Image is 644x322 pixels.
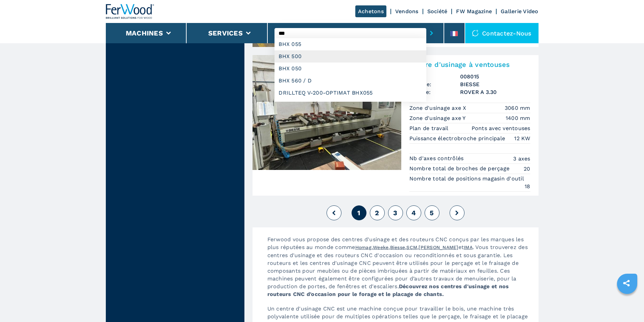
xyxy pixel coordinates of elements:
em: 1400 mm [506,114,530,122]
span: Code: [409,73,460,80]
em: Ponts avec ventouses [472,124,530,132]
span: 3 [393,209,397,217]
h3: ROVER A 3.30 [460,88,530,96]
p: Zone d'usinage axe X [409,104,468,112]
img: Contactez-nous [472,30,479,36]
button: 5 [425,205,439,220]
a: Achetons [355,5,386,17]
button: Machines [126,29,163,37]
a: SCM [406,245,417,250]
a: Gallerie Video [501,8,539,15]
span: Marque: [409,80,460,88]
button: 2 [370,205,385,220]
em: 18 [525,182,530,190]
button: submit-button [426,25,437,41]
p: Ferwood vous propose des centres d'usinage et des routeurs CNC conçus par les marques les plus ré... [261,236,539,305]
div: BHX 055 [275,38,426,50]
span: 5 [430,209,434,217]
button: 1 [352,205,366,220]
h2: Centre d'usinage à ventouses [409,60,530,69]
p: Nb d'axes contrôlés [409,155,466,162]
button: 3 [388,205,403,220]
a: Weeke [373,245,388,250]
div: DRILLTEQ V-200-OPTIMAT BHX055 [275,87,426,99]
span: Modèle: [409,88,460,96]
div: BHX 500 [275,50,426,63]
span: 4 [411,209,416,217]
p: Nombre total de positions magasin d'outil [409,175,526,182]
a: sharethis [618,275,635,292]
span: 1 [357,209,360,217]
p: Plan de travail [409,125,450,132]
div: Contactez-nous [465,23,539,43]
em: 12 KW [514,134,530,142]
h3: BIESSE [460,80,530,88]
em: 3 axes [513,155,530,163]
div: BHX 050 [275,63,426,75]
iframe: Chat [615,292,639,317]
img: Centre d'usinage à ventouses BIESSE ROVER A 3.30 [253,55,401,170]
a: Homag [355,245,372,250]
button: 4 [406,205,421,220]
p: Zone d'usinage axe Y [409,115,468,122]
a: Vendons [395,8,419,15]
a: [PERSON_NAME] [419,245,458,250]
a: Biesse [390,245,405,250]
div: BHX 560 / D [275,75,426,87]
span: 2 [375,209,379,217]
p: Puissance électrobroche principale [409,135,507,142]
h3: 008015 [460,73,530,80]
em: 20 [524,165,530,173]
p: Nombre total de broches de perçage [409,165,511,172]
em: 3060 mm [505,104,530,112]
button: Services [208,29,243,37]
a: Société [427,8,448,15]
a: IMA [464,245,473,250]
a: Centre d'usinage à ventouses BIESSE ROVER A 3.30Centre d'usinage à ventousesCode:008015Marque:BIE... [253,55,539,196]
img: Ferwood [106,4,154,19]
a: FW Magazine [456,8,492,15]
